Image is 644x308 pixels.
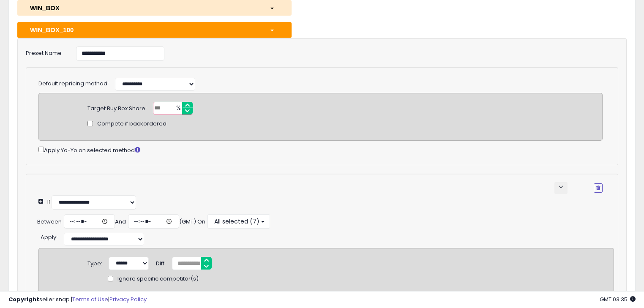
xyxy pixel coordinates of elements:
div: (GMT) On [179,218,205,226]
span: % [171,102,185,115]
button: keyboard_arrow_down [554,182,568,194]
button: WIN_BOX_100 [17,22,292,38]
label: Default repricing method: [38,80,109,88]
div: : [41,231,57,242]
span: 2025-08-15 03:35 GMT [600,295,636,303]
span: Compete if backordered [97,120,166,128]
div: Apply Yo-Yo on selected method [38,145,603,155]
a: Privacy Policy [109,295,147,303]
label: Preset Name [19,46,70,57]
span: Ignore specific competitor(s) [117,275,199,283]
div: Type: [87,257,102,268]
a: Terms of Use [72,295,108,303]
div: Diff: [156,257,166,268]
span: Apply [41,233,56,241]
button: All selected (7) [207,214,270,229]
div: WIN_BOX_100 [24,25,263,34]
div: And [115,218,126,226]
div: Target Buy Box Share: [87,102,147,113]
i: Remove Condition [596,185,600,191]
div: WIN_BOX [24,3,263,12]
span: keyboard_arrow_down [557,183,565,191]
div: seller snap | | [8,296,147,304]
span: All selected (7) [213,217,259,226]
strong: Copyright [8,295,39,303]
div: Between [37,218,62,226]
